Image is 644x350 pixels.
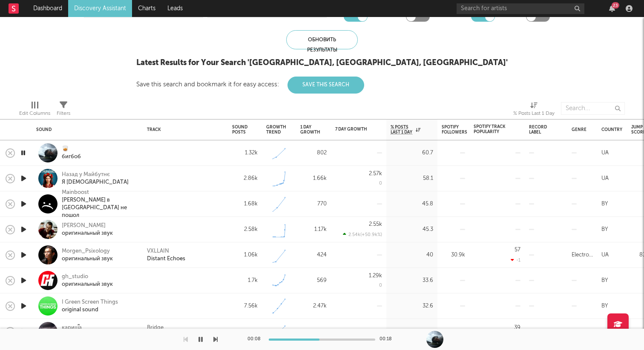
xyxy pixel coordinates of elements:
input: Search... [561,102,625,115]
div: gh_studio [62,273,113,281]
div: 2.57k [369,171,382,176]
div: 2.58k [232,225,258,235]
div: Обновить результаты [286,30,358,49]
div: 1.06k [232,250,258,260]
div: 1.66k [300,174,327,184]
div: BY [601,225,608,235]
div: Latest Results for Your Search ' [GEOGRAPHIC_DATA], [GEOGRAPHIC_DATA], [GEOGRAPHIC_DATA] ' [136,58,508,68]
div: UA [601,148,609,158]
div: 1.26k [300,327,327,337]
div: Mainboost [62,189,136,196]
div: Filters [57,108,70,119]
div: [PERSON_NAME] в [GEOGRAPHIC_DATA] не пошол [62,196,136,219]
div: BY [601,276,608,286]
div: 7.56k [232,301,258,311]
div: оригинальный звук [62,230,113,237]
div: 39 [514,325,520,330]
div: 23 [612,2,619,9]
a: VXLLAIN [147,248,169,255]
a: Morgen_Psixologyоригинальный звук [62,248,113,263]
div: Record Label [529,125,550,135]
div: Sound [36,127,134,132]
div: 7 Day Growth [335,127,369,132]
div: Filters [57,98,70,122]
div: 60.7 [391,148,433,158]
div: 40 [391,250,433,260]
div: Я [DEMOGRAPHIC_DATA] [62,179,129,186]
button: Save This Search [287,77,364,94]
div: 1.32k [232,148,258,158]
div: Genre [572,127,586,132]
div: UA [601,174,609,184]
a: кариша ྀིྀིྀིྀིྀིоригинальный звук [62,324,113,339]
div: [PERSON_NAME] [62,222,113,230]
div: UA [601,250,609,260]
div: 0 [379,283,382,288]
a: 🥃бигбоб [62,145,81,161]
div: Morgen_Psixology [62,248,113,255]
div: 0 [379,181,382,186]
a: I Green Screen Thingsoriginal sound [62,299,118,314]
div: Sound Posts [232,125,247,135]
a: Назад у МайбутнєЯ [DEMOGRAPHIC_DATA] [62,171,129,186]
div: 770 [300,199,327,209]
div: 424 [300,250,327,260]
div: 1 Day Growth [300,125,320,135]
div: 2.86k [232,174,258,184]
div: Назад у Майбутнє [62,171,129,179]
div: 33.6 [391,276,433,286]
div: 45.3 [391,225,433,235]
div: Edit Columns [19,108,50,119]
div: 32.2 [391,327,433,337]
span: % Posts Last 1 Day [391,125,414,135]
div: BY [601,199,608,209]
div: 00:18 [379,334,397,344]
div: 1.17k [300,225,327,235]
a: gh_studioоригинальный звук [62,273,113,288]
div: Spotify Track Popularity [474,124,508,134]
div: BY [601,327,608,337]
div: 569 [300,276,327,286]
div: 1.7k [232,276,258,286]
div: 1.29k [369,273,382,279]
div: 00:08 [247,334,264,344]
div: Growth Trend [266,125,287,135]
div: -1 [511,257,520,263]
div: 802 [300,148,327,158]
div: 1.16k [442,327,465,337]
div: 58.1 [391,174,433,184]
div: 2.47k [300,301,327,311]
div: 45.8 [391,199,433,209]
div: 2.54k ( +50.9k % ) [343,232,382,237]
div: Save this search and bookmark it for easy access: [136,81,364,88]
div: Track [147,127,219,132]
div: Spotify Followers [442,125,467,135]
div: 57 [515,247,520,253]
div: кариша ྀིྀིྀིྀིྀི [62,324,113,332]
div: I Green Screen Things [62,299,118,306]
input: Search for artists [457,3,584,14]
div: оригинальный звук [62,255,113,263]
div: Country [601,127,622,132]
a: [PERSON_NAME]оригинальный звук [62,222,113,237]
div: original sound [62,306,118,314]
a: Bridge [147,324,164,332]
div: 2.55k [369,222,382,227]
div: бигбоб [62,153,81,161]
div: 3.9k [232,327,258,337]
div: 32.6 [391,301,433,311]
div: 1.68k [232,199,258,209]
a: Mainboost[PERSON_NAME] в [GEOGRAPHIC_DATA] не пошол [62,189,136,219]
div: Electronic [572,250,593,260]
div: 30.9k [442,250,465,260]
a: Distant Echoes [147,255,185,263]
div: 🥃 [62,145,81,153]
div: Edit Columns [19,98,50,122]
div: оригинальный звук [62,281,113,288]
div: % Posts Last 1 Day [513,108,555,119]
button: 23 [609,5,615,12]
div: % Posts Last 1 Day [513,98,555,122]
